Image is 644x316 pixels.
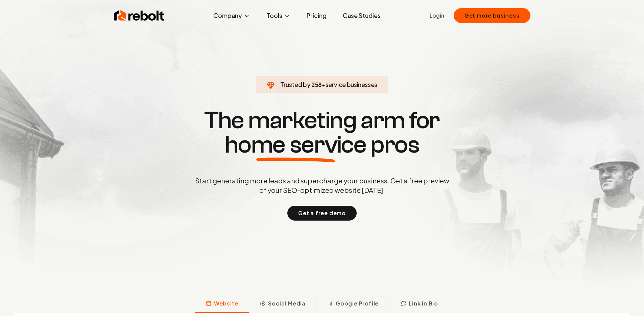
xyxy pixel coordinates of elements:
button: Get more business [454,8,530,23]
span: Link in Bio [409,299,438,308]
span: Website [214,299,238,308]
span: Trusted by [280,81,310,88]
button: Company [208,9,256,22]
span: 258 [311,80,322,89]
button: Social Media [249,295,316,313]
a: Pricing [301,9,332,22]
span: + [322,81,326,88]
button: Link in Bio [389,295,449,313]
button: Get a free demo [287,206,357,221]
button: Tools [261,9,296,22]
a: Case Studies [337,9,386,22]
a: Login [430,12,444,20]
span: home service [225,133,366,157]
span: service businesses [326,81,378,88]
span: Google Profile [336,299,379,308]
p: Start generating more leads and supercharge your business. Get a free preview of your SEO-optimiz... [194,176,451,195]
button: Website [195,295,249,313]
span: Social Media [268,299,306,308]
button: Google Profile [316,295,389,313]
img: Rebolt Logo [114,9,165,22]
h1: The marketing arm for pros [160,108,484,157]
